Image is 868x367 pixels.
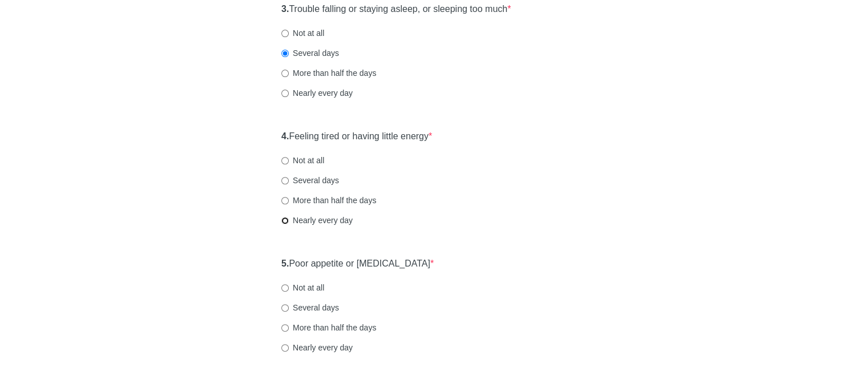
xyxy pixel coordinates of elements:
[281,284,289,292] input: Not at all
[281,3,511,16] label: Trouble falling or staying asleep, or sleeping too much
[281,195,376,206] label: More than half the days
[281,4,289,14] strong: 3.
[281,70,289,77] input: More than half the days
[281,47,339,59] label: Several days
[281,217,289,224] input: Nearly every day
[281,30,289,37] input: Not at all
[281,155,324,166] label: Not at all
[281,344,289,352] input: Nearly every day
[281,215,353,226] label: Nearly every day
[281,27,324,39] label: Not at all
[281,177,289,184] input: Several days
[281,324,289,332] input: More than half the days
[281,282,324,293] label: Not at all
[281,130,432,143] label: Feeling tired or having little energy
[281,131,289,141] strong: 4.
[281,302,339,313] label: Several days
[281,304,289,312] input: Several days
[281,197,289,204] input: More than half the days
[281,90,289,97] input: Nearly every day
[281,87,353,99] label: Nearly every day
[281,257,434,271] label: Poor appetite or [MEDICAL_DATA]
[281,67,376,79] label: More than half the days
[281,259,289,268] strong: 5.
[281,322,376,333] label: More than half the days
[281,157,289,164] input: Not at all
[281,342,353,353] label: Nearly every day
[281,175,339,186] label: Several days
[281,50,289,57] input: Several days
